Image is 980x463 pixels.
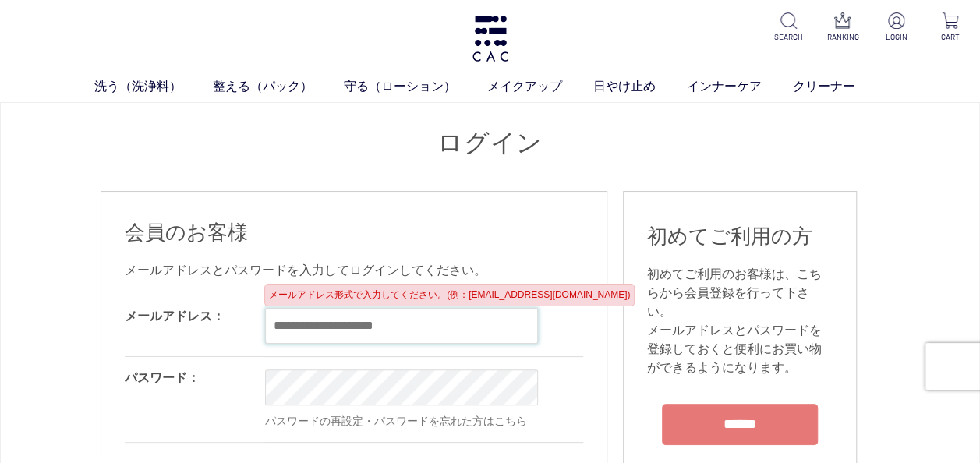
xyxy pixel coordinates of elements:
[213,77,344,96] a: 整える（パック）
[125,309,225,323] label: メールアドレス：
[772,12,806,43] a: SEARCH
[125,261,583,280] div: メールアドレスとパスワードを入力してログインしてください。
[344,77,487,96] a: 守る（ローション）
[94,77,213,96] a: 洗う（洗浄料）
[826,31,860,43] p: RANKING
[265,415,527,427] a: パスワードの再設定・パスワードを忘れた方はこちら
[101,126,880,160] h1: ログイン
[125,371,200,384] label: パスワード：
[793,77,886,96] a: クリーナー
[647,265,833,377] div: 初めてご利用のお客様は、こちらから会員登録を行って下さい。 メールアドレスとパスワードを登録しておくと便利にお買い物ができるようになります。
[933,31,968,43] p: CART
[879,31,914,43] p: LOGIN
[772,31,806,43] p: SEARCH
[487,77,593,96] a: メイクアップ
[264,284,635,306] div: メールアドレス形式で入力してください。(例：[EMAIL_ADDRESS][DOMAIN_NAME])
[933,12,968,43] a: CART
[125,221,248,244] span: 会員のお客様
[687,77,793,96] a: インナーケア
[470,16,511,62] img: logo
[593,77,687,96] a: 日やけ止め
[647,224,812,248] span: 初めてご利用の方
[826,12,860,43] a: RANKING
[879,12,914,43] a: LOGIN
